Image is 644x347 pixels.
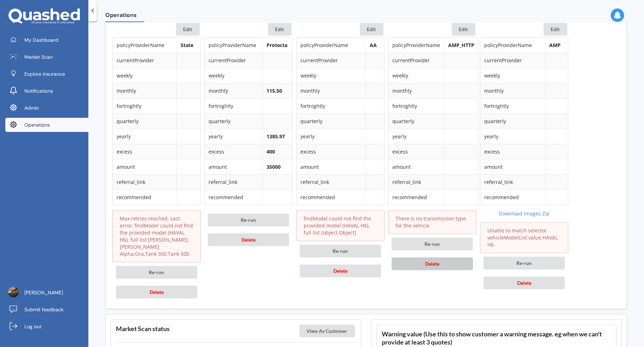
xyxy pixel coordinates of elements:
td: monthly [205,83,262,98]
td: amount [113,159,176,174]
td: policyProviderName [113,38,176,53]
td: quarterly [297,114,365,129]
button: Re-run [484,257,565,270]
span: Notifications [24,87,53,94]
td: currentProvider [388,53,444,68]
td: yearly [205,129,262,144]
td: referral_link [388,174,444,190]
td: weekly [297,68,365,83]
td: quarterly [388,114,444,129]
a: Download Images Zip [480,210,568,217]
button: Delete [208,233,289,246]
a: Submit feedback [5,302,88,317]
td: yearly [480,129,545,144]
td: monthly [388,83,444,98]
td: currentProvider [205,53,262,68]
td: weekly [480,68,545,83]
b: AA [370,42,377,48]
span: Market Scan [24,53,53,60]
td: weekly [113,68,176,83]
b: 1385.97 [267,133,285,140]
td: recommended [480,190,545,205]
button: Delete [300,265,381,277]
button: Edit [544,23,567,36]
span: My Dashboard [24,36,58,44]
h3: Warning value (Use this to show customer a warning message. eg when we can't provide at least 3 q... [382,330,611,346]
td: policyProviderName [205,38,262,53]
td: referral_link [205,174,262,190]
b: 35000 [267,163,281,170]
span: Delete [425,261,439,267]
td: fortnightly [297,98,365,114]
td: recommended [113,190,176,205]
td: excess [113,144,176,159]
td: currentProvider [113,53,176,68]
button: Re-run [116,266,197,279]
td: referral_link [480,174,545,190]
button: Edit [268,23,292,36]
span: Admin [24,104,39,111]
span: Log out [24,323,41,330]
button: Delete [116,286,197,299]
td: currentProvider [297,53,365,68]
td: fortnightly [205,98,262,114]
span: Delete [333,268,347,274]
a: Market Scan [5,50,88,64]
span: Operations [105,12,144,21]
td: yearly [113,129,176,144]
span: Delete [241,237,256,243]
td: fortnightly [113,98,176,114]
img: ACg8ocJLa-csUtcL-80ItbA20QSwDJeqfJvWfn8fgM9RBEIPTcSLDHdf=s96-c [8,287,19,297]
td: recommended [297,190,365,205]
button: Delete [484,277,565,289]
td: quarterly [480,114,545,129]
td: yearly [388,129,444,144]
b: State [181,42,193,48]
b: Protecta [267,42,287,48]
td: monthly [113,83,176,98]
a: [PERSON_NAME] [5,285,88,300]
td: excess [205,144,262,159]
b: AMP [550,42,561,48]
span: Explore insurance [24,70,65,77]
td: amount [205,159,262,174]
td: fortnightly [388,98,444,114]
td: excess [297,144,365,159]
span: [PERSON_NAME] [24,289,63,296]
td: currentProvider [480,53,545,68]
td: amount [297,159,365,174]
p: There is no transmission type for the vehicle [396,215,469,229]
span: Submit feedback [24,306,64,313]
button: Edit [452,23,475,36]
b: 400 [267,148,275,155]
a: Explore insurance [5,67,88,81]
a: Log out [5,319,88,334]
td: weekly [205,68,262,83]
a: View As Customer [299,328,356,334]
td: monthly [297,83,365,98]
td: weekly [388,68,444,83]
button: Re-run [300,245,381,258]
td: policyProviderName [297,38,365,53]
a: Notifications [5,84,88,98]
button: Edit [360,23,384,36]
td: amount [388,159,444,174]
button: View As Customer [299,325,355,337]
td: policyProviderName [480,38,545,53]
button: Delete [392,258,473,270]
td: recommended [205,190,262,205]
td: monthly [480,83,545,98]
td: yearly [297,129,365,144]
b: AMP_HTTP [448,42,474,48]
td: excess [480,144,545,159]
p: Max retries reached. Last error: findModel could not find the provided model (HAVAL H6), full lis... [120,215,193,258]
td: amount [480,159,545,174]
span: Delete [150,289,164,295]
button: Edit [176,23,200,36]
td: referral_link [113,174,176,190]
p: findModel could not find the provided model (HAVAL H6), full list [object Object] [304,215,377,236]
b: 115.50 [267,87,282,94]
td: excess [388,144,444,159]
td: quarterly [113,114,176,129]
p: Unable to match selector vehicleModelList value:HAVAL H6 [487,227,561,248]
